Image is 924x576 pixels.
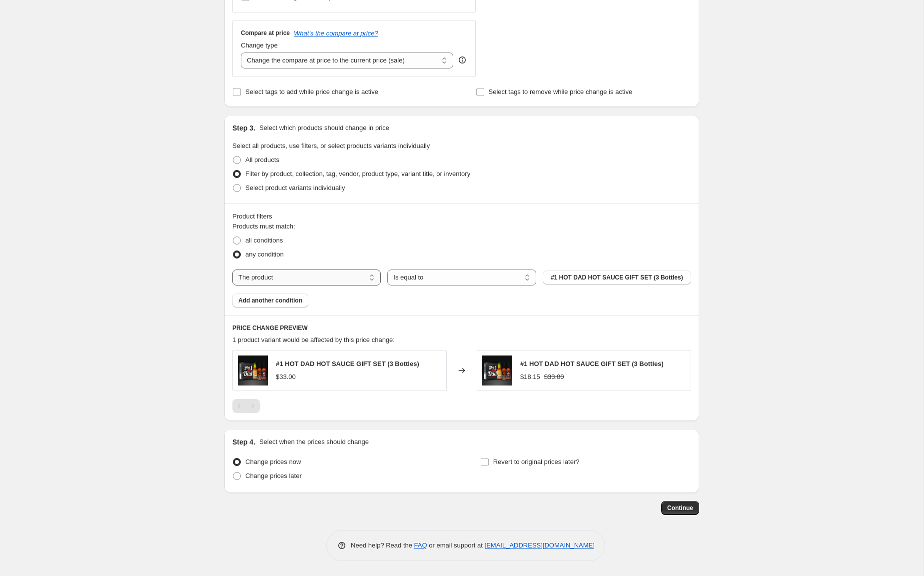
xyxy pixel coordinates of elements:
[544,372,564,382] strike: $33.00
[232,211,691,221] div: Product filters
[245,250,284,258] span: any condition
[259,437,369,447] p: Select when the prices should change
[232,123,255,133] h2: Step 3.
[493,458,580,465] span: Revert to original prices later?
[232,293,308,307] button: Add another condition
[551,273,683,281] span: #1 HOT DAD HOT SAUCE GIFT SET (3 Bottles)
[661,501,699,515] button: Continue
[245,472,302,479] span: Change prices later
[245,458,301,465] span: Change prices now
[543,270,691,284] button: #1 HOT DAD HOT SAUCE GIFT SET (3 Bottles)
[457,55,467,65] div: help
[238,296,302,304] span: Add another condition
[232,399,260,413] nav: Pagination
[414,541,427,549] a: FAQ
[241,41,278,49] span: Change type
[241,29,290,37] h3: Compare at price
[238,355,268,385] img: Hot_Dad_Hot_Sauce_Gift_Set_80x.webp
[232,142,430,149] span: Select all products, use filters, or select products variants individually
[482,355,512,385] img: Hot_Dad_Hot_Sauce_Gift_Set_80x.webp
[485,541,595,549] a: [EMAIL_ADDRESS][DOMAIN_NAME]
[276,360,419,367] span: #1 HOT DAD HOT SAUCE GIFT SET (3 Bottles)
[667,504,693,512] span: Continue
[294,29,378,37] button: What's the compare at price?
[520,372,540,382] div: $18.15
[245,88,378,95] span: Select tags to add while price change is active
[232,336,395,343] span: 1 product variant would be affected by this price change:
[232,437,255,447] h2: Step 4.
[276,372,296,382] div: $33.00
[520,360,664,367] span: #1 HOT DAD HOT SAUCE GIFT SET (3 Bottles)
[489,88,633,95] span: Select tags to remove while price change is active
[232,324,691,332] h6: PRICE CHANGE PREVIEW
[245,156,279,163] span: All products
[245,236,283,244] span: all conditions
[259,123,389,133] p: Select which products should change in price
[232,222,295,230] span: Products must match:
[245,184,345,191] span: Select product variants individually
[427,541,485,549] span: or email support at
[351,541,414,549] span: Need help? Read the
[245,170,470,177] span: Filter by product, collection, tag, vendor, product type, variant title, or inventory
